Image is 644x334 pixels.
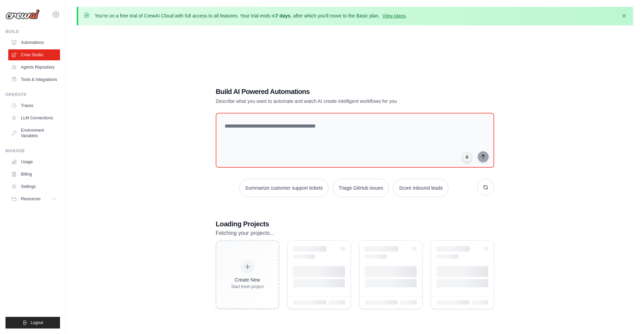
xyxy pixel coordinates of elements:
[8,37,60,48] a: Automations
[5,92,60,97] div: Operate
[216,229,494,238] p: Fetching your projects...
[8,62,60,73] a: Agents Repository
[239,179,329,197] button: Summarize customer support tickets
[462,152,472,162] button: Click to speak your automation idea
[216,98,446,105] p: Describe what you want to automate and watch AI create intelligent workflows for you
[5,9,40,20] img: Logo
[5,317,60,329] button: Logout
[477,179,494,196] button: Get new suggestions
[275,13,290,19] strong: 7 days
[31,320,43,325] span: Logout
[333,179,389,197] button: Triage GitHub issues
[8,169,60,180] a: Billing
[231,284,264,289] div: Start fresh project
[21,196,40,202] span: Resources
[8,125,60,141] a: Environment Variables
[8,181,60,192] a: Settings
[95,12,407,19] p: You're on a free trial of CrewAI Cloud with full access to all features. Your trial ends in , aft...
[5,29,60,34] div: Build
[8,49,60,60] a: Crew Studio
[382,13,405,19] a: View plans
[8,74,60,85] a: Tools & Integrations
[216,87,446,96] h1: Build AI Powered Automations
[8,112,60,123] a: LLM Connections
[8,100,60,111] a: Traces
[216,219,494,229] h3: Loading Projects
[5,148,60,154] div: Manage
[8,156,60,167] a: Usage
[231,276,264,283] div: Create New
[393,179,449,197] button: Score inbound leads
[8,193,60,204] button: Resources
